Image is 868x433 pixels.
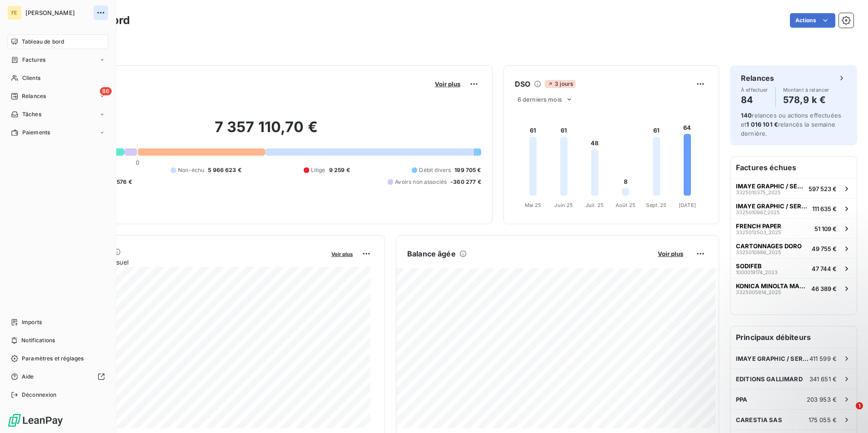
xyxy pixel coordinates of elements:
[419,166,451,174] span: Débit divers
[407,248,456,259] h6: Balance âgée
[730,218,857,238] button: FRENCH PAPER3325012503_202551 109 €
[178,166,204,174] span: Non-échu
[812,265,837,272] span: 47 744 €
[746,121,778,128] span: 1 016 101 €
[856,402,863,409] span: 1
[518,96,562,103] span: 6 derniers mois
[730,178,857,198] button: IMAYE GRAPHIC / SERVICE COMPTA3325010375_2025597 523 €
[741,112,841,137] span: relances ou actions effectuées et relancés la semaine dernière.
[812,245,837,252] span: 49 755 €
[736,210,780,215] span: 3325010987_2025
[554,202,573,208] tspan: Juin 25
[646,202,666,208] tspan: Sept. 25
[655,250,686,258] button: Voir plus
[783,87,829,93] span: Montant à relancer
[311,166,325,174] span: Litige
[7,369,108,384] a: Aide
[329,250,355,258] button: Voir plus
[22,354,84,363] span: Paramètres et réglages
[741,73,774,84] h6: Relances
[7,5,22,20] div: FE
[837,402,859,424] iframe: Intercom live chat
[515,79,530,89] h6: DSO
[22,92,46,100] span: Relances
[22,74,40,82] span: Clients
[22,391,57,399] span: Déconnexion
[736,222,781,230] span: FRENCH PAPER
[208,166,242,174] span: 5 966 623 €
[736,242,802,250] span: CARTONNAGES DORO
[586,202,604,208] tspan: Juil. 25
[736,416,782,423] span: CARESTIA SAS
[686,345,868,408] iframe: Intercom notifications message
[811,285,837,292] span: 46 389 €
[741,93,768,107] h4: 84
[736,270,778,275] span: 1000019174_2023
[524,202,541,208] tspan: Mai 25
[736,250,781,255] span: 3325010986_2025
[658,250,683,257] span: Voir plus
[7,413,64,428] img: Logo LeanPay
[51,118,481,145] h2: 7 357 110,70 €
[741,112,752,119] span: 140
[730,198,857,218] button: IMAYE GRAPHIC / SERVICE COMPTA3325010987_2025111 635 €
[679,202,696,208] tspan: [DATE]
[435,80,460,88] span: Voir plus
[741,87,768,93] span: À effectuer
[814,225,837,232] span: 51 109 €
[736,282,808,290] span: KONICA MINOLTA MARKETING
[331,251,353,257] span: Voir plus
[22,110,41,118] span: Tâches
[736,262,762,270] span: SODIFEB
[736,202,809,210] span: IMAYE GRAPHIC / SERVICE COMPTA
[730,278,857,298] button: KONICA MINOLTA MARKETING3325005814_202546 389 €
[22,318,42,326] span: Imports
[25,9,91,16] span: [PERSON_NAME]
[22,56,45,64] span: Factures
[736,230,781,235] span: 3325012503_2025
[736,190,781,195] span: 3325010375_2025
[21,336,55,344] span: Notifications
[736,290,781,295] span: 3325005814_2025
[22,38,64,46] span: Tableau de bord
[454,166,481,174] span: 199 705 €
[450,178,481,186] span: -360 277 €
[730,238,857,258] button: CARTONNAGES DORO3325010986_202549 755 €
[545,80,576,88] span: 3 jours
[432,80,463,88] button: Voir plus
[100,87,112,95] span: 86
[22,373,34,381] span: Aide
[51,257,325,267] span: Chiffre d'affaires mensuel
[736,182,805,190] span: IMAYE GRAPHIC / SERVICE COMPTA
[616,202,636,208] tspan: Août 25
[783,93,829,107] h4: 578,9 k €
[730,326,857,348] h6: Principaux débiteurs
[730,258,857,278] button: SODIFEB1000019174_202347 744 €
[790,13,835,28] button: Actions
[730,157,857,178] h6: Factures échues
[136,159,139,166] span: 0
[809,185,837,192] span: 597 523 €
[812,205,837,212] span: 111 635 €
[395,178,447,186] span: Avoirs non associés
[329,166,350,174] span: 9 259 €
[22,128,50,137] span: Paiements
[809,416,837,423] span: 175 055 €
